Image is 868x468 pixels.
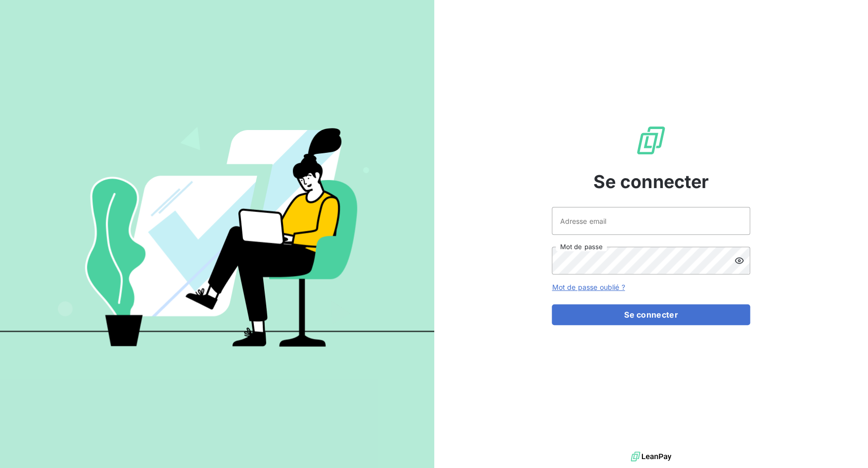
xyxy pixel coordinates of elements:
[635,125,667,156] img: Logo LeanPay
[593,168,709,195] span: Se connecter
[552,304,750,325] button: Se connecter
[631,449,671,464] img: logo
[552,207,750,235] input: placeholder
[552,283,625,291] a: Mot de passe oublié ?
